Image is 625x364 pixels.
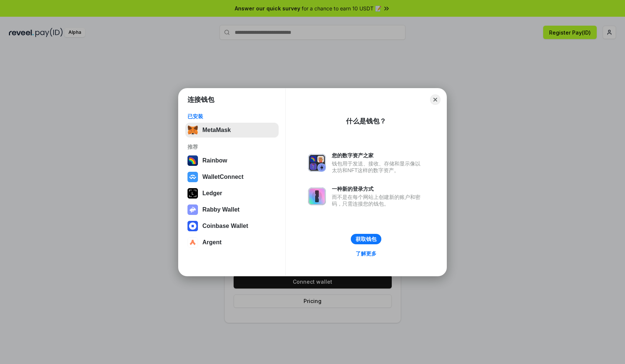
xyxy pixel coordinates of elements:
[332,194,424,207] div: 而不是在每个网站上创建新的账户和密码，只需连接您的钱包。
[202,223,248,229] div: Coinbase Wallet
[187,125,198,135] img: svg+xml,%3Csvg%20fill%3D%22none%22%20height%3D%2233%22%20viewBox%3D%220%200%2035%2033%22%20width%...
[187,221,198,231] img: svg+xml,%3Csvg%20width%3D%2228%22%20height%3D%2228%22%20viewBox%3D%220%200%2028%2028%22%20fill%3D...
[187,237,198,248] img: svg+xml,%3Csvg%20width%3D%2228%22%20height%3D%2228%22%20viewBox%3D%220%200%2028%2028%22%20fill%3D...
[185,219,279,233] button: Coinbase Wallet
[185,123,279,138] button: MetaMask
[187,172,198,182] img: svg+xml,%3Csvg%20width%3D%2228%22%20height%3D%2228%22%20viewBox%3D%220%200%2028%2028%22%20fill%3D...
[187,95,214,104] h1: 连接钱包
[346,117,386,126] div: 什么是钱包？
[202,174,244,180] div: WalletConnect
[185,202,279,217] button: Rabby Wallet
[332,152,424,159] div: 您的数字资产之家
[308,154,326,172] img: svg+xml,%3Csvg%20xmlns%3D%22http%3A%2F%2Fwww.w3.org%2F2000%2Fsvg%22%20fill%3D%22none%22%20viewBox...
[185,170,279,184] button: WalletConnect
[187,188,198,199] img: svg+xml,%3Csvg%20xmlns%3D%22http%3A%2F%2Fwww.w3.org%2F2000%2Fsvg%22%20width%3D%2228%22%20height%3...
[202,239,222,246] div: Argent
[430,94,440,105] button: Close
[356,250,376,257] div: 了解更多
[187,204,198,215] img: svg+xml,%3Csvg%20xmlns%3D%22http%3A%2F%2Fwww.w3.org%2F2000%2Fsvg%22%20fill%3D%22none%22%20viewBox...
[351,234,381,244] button: 获取钱包
[332,186,424,192] div: 一种新的登录方式
[187,113,276,120] div: 已安装
[185,153,279,168] button: Rainbow
[187,155,198,166] img: svg+xml,%3Csvg%20width%3D%22120%22%20height%3D%22120%22%20viewBox%3D%220%200%20120%20120%22%20fil...
[185,235,279,250] button: Argent
[187,144,276,150] div: 推荐
[356,236,376,242] div: 获取钱包
[308,187,326,205] img: svg+xml,%3Csvg%20xmlns%3D%22http%3A%2F%2Fwww.w3.org%2F2000%2Fsvg%22%20fill%3D%22none%22%20viewBox...
[185,186,279,201] button: Ledger
[202,206,240,213] div: Rabby Wallet
[202,127,231,133] div: MetaMask
[332,160,424,174] div: 钱包用于发送、接收、存储和显示像以太坊和NFT这样的数字资产。
[351,249,381,258] a: 了解更多
[202,157,227,164] div: Rainbow
[202,190,222,197] div: Ledger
